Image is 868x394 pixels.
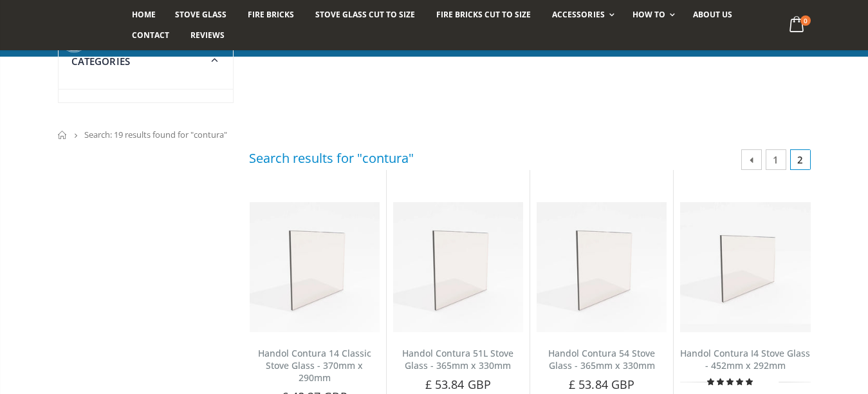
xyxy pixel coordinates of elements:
[707,377,755,386] span: 5.00 stars
[537,202,667,332] img: Handol Contura 54 Stove Glass
[680,347,810,371] a: Handol Contura I4 Stove Glass - 452mm x 292mm
[306,5,425,25] a: Stove Glass Cut To Size
[402,347,513,371] a: Handol Contura 51L Stove Glass - 365mm x 330mm
[569,377,634,392] span: £ 53.84 GBP
[71,55,131,68] span: Categories
[190,30,225,41] span: Reviews
[766,149,786,170] a: 1
[249,149,414,167] h3: Search results for "contura"
[84,129,227,140] span: Search: 19 results found for "contura"
[393,202,523,332] img: Handol Contura 51L Stove Glass
[680,202,810,332] img: Handol Contura I4 Stove Glass
[258,347,371,384] a: Handol Contura 14 Classic Stove Glass - 370mm x 290mm
[548,347,655,371] a: Handol Contura 54 Stove Glass - 365mm x 330mm
[122,25,179,46] a: Contact
[250,202,380,332] img: Handol Contura 14 Classic Stove Glass
[248,9,294,20] span: Fire Bricks
[427,5,540,25] a: Fire Bricks Cut To Size
[542,5,620,25] a: Accessories
[315,9,415,20] span: Stove Glass Cut To Size
[623,5,681,25] a: How To
[425,377,491,392] span: £ 53.84 GBP
[165,5,236,25] a: Stove Glass
[238,5,304,25] a: Fire Bricks
[132,30,169,41] span: Contact
[181,25,234,46] a: Reviews
[132,9,156,20] span: Home
[436,9,531,20] span: Fire Bricks Cut To Size
[693,9,732,20] span: About us
[784,13,810,38] a: 0
[683,5,742,25] a: About us
[552,9,604,20] span: Accessories
[790,149,811,170] span: 2
[122,5,165,25] a: Home
[58,131,68,139] a: Home
[800,15,811,26] span: 0
[633,9,665,20] span: How To
[175,9,226,20] span: Stove Glass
